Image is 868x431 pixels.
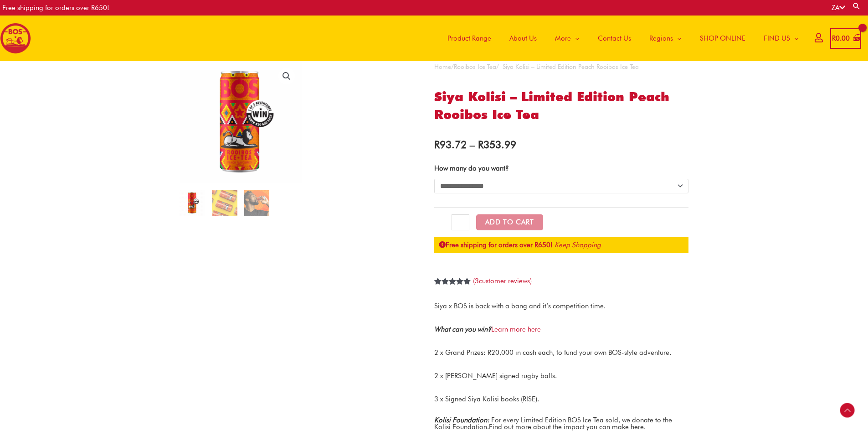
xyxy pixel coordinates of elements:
span: R [434,138,440,151]
img: siya kolisi’s limited edition bos ice tea.png [212,190,237,216]
p: Siya x BOS is back with a bang and it’s competition time. [434,301,689,312]
bdi: 0.00 [832,34,850,42]
a: Home [434,63,451,70]
img: peach rooibos ice tea [180,61,302,183]
span: FIND US [764,25,790,52]
strong: Kolisi Foundation: [434,416,489,424]
a: Contact Us [589,16,640,61]
span: Product Range [447,25,491,52]
span: Rated out of 5 based on customer ratings [434,278,471,316]
label: How many do you want? [434,164,509,172]
nav: Breadcrumb [434,61,689,73]
a: Find out more about the impact you can make here [489,423,644,431]
a: Search button [852,2,861,10]
p: 2 x [PERSON_NAME] signed rugby balls. [434,370,689,382]
span: About Us [509,25,537,52]
a: View full-screen image gallery [278,68,295,84]
a: Learn more here [491,325,541,333]
button: Add to Cart [476,214,543,230]
input: Product quantity [452,214,469,231]
span: R [478,138,483,151]
a: Regions [640,16,691,61]
a: Rooibos Ice Tea [454,63,496,70]
span: – [470,138,475,151]
a: Keep Shopping [555,241,601,249]
p: For every Limited Edition BOS Ice Tea sold, we donate to the Kolisi Foundation. . [434,417,689,431]
a: SHOP ONLINE [691,16,755,61]
img: peach rooibos ice tea [180,190,205,216]
span: R [832,34,836,42]
strong: Free shipping for orders over R650! [439,241,553,249]
span: SHOP ONLINE [700,25,745,52]
a: View Shopping Cart, empty [830,28,861,49]
span: More [555,25,571,52]
img: bos x kolisi foundation collaboration raises over r300k [244,190,270,216]
bdi: 93.72 [434,138,467,151]
p: 2 x Grand Prizes: R20,000 in cash each, to fund your own BOS-style adventure. [434,347,689,358]
a: About Us [500,16,546,61]
img: siya kolisi’s limited edition bos ice tea.png [302,61,424,122]
bdi: 353.99 [478,138,516,151]
span: Regions [649,25,673,52]
a: ZA [832,4,845,12]
p: 3 x Signed Siya Kolisi books (RISE). [434,394,689,405]
span: 3 [475,277,479,285]
h1: Siya Kolisi – Limited Edition Peach Rooibos Ice Tea [434,88,689,124]
a: Product Range [438,16,500,61]
span: Contact Us [598,25,631,52]
em: What can you win? [434,325,491,333]
nav: Site Navigation [431,16,808,61]
span: 3 [434,278,438,295]
a: (3customer reviews) [473,277,532,285]
a: More [546,16,589,61]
